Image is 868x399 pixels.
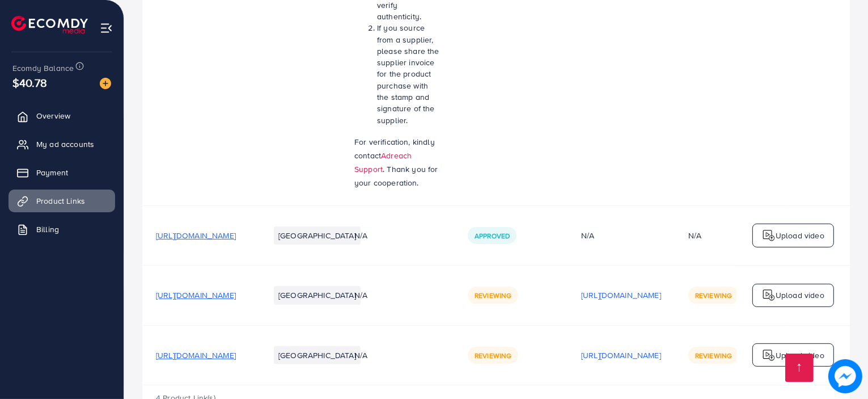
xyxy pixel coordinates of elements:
[762,348,776,362] img: logo
[100,78,111,89] img: image
[581,288,661,302] p: [URL][DOMAIN_NAME]
[156,230,236,241] span: [URL][DOMAIN_NAME]
[36,167,68,178] span: Payment
[762,288,776,302] img: logo
[36,110,70,121] span: Overview
[9,104,115,127] a: Overview
[274,286,361,304] li: [GEOGRAPHIC_DATA]
[475,231,510,241] span: Approved
[354,230,367,241] span: N/A
[9,190,115,212] a: Product Links
[377,22,441,126] li: If you source from a supplier, please share the supplier invoice for the product purchase with th...
[9,218,115,241] a: Billing
[776,288,824,302] p: Upload video
[830,361,861,392] img: image
[475,291,511,300] span: Reviewing
[12,62,74,74] span: Ecomdy Balance
[475,351,511,360] span: Reviewing
[100,22,113,35] img: menu
[9,133,115,156] a: My ad accounts
[354,150,412,175] a: Adreach Support
[354,350,367,361] span: N/A
[36,195,85,207] span: Product Links
[156,350,236,361] span: [URL][DOMAIN_NAME]
[581,348,661,362] p: [URL][DOMAIN_NAME]
[688,230,701,241] div: N/A
[776,229,824,242] p: Upload video
[354,136,435,161] span: For verification, kindly contact
[354,289,367,301] span: N/A
[11,16,88,33] img: logo
[36,138,94,150] span: My ad accounts
[36,224,59,235] span: Billing
[354,163,438,188] span: . Thank you for your cooperation.
[12,74,47,91] span: $40.78
[156,289,236,301] span: [URL][DOMAIN_NAME]
[695,351,732,360] span: Reviewing
[762,229,776,242] img: logo
[776,348,824,362] p: Upload video
[274,346,361,364] li: [GEOGRAPHIC_DATA]
[581,230,661,241] div: N/A
[695,291,732,300] span: Reviewing
[274,226,361,245] li: [GEOGRAPHIC_DATA]
[9,161,115,184] a: Payment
